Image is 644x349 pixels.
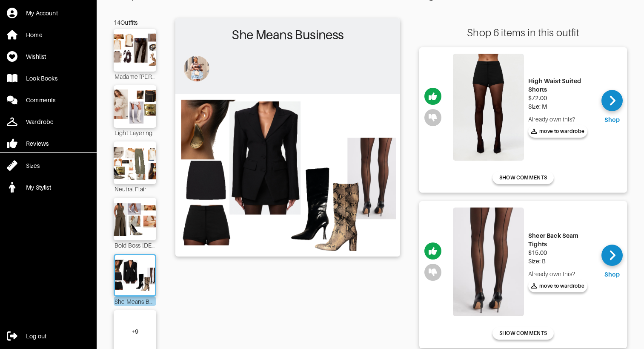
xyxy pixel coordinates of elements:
[26,183,51,192] div: My Stylist
[499,329,547,337] span: SHOW COMMENTS
[604,270,620,279] div: Shop
[601,90,623,124] a: Shop
[528,115,595,124] div: Already own this?
[528,77,595,94] div: High Waist Suited Shorts
[111,89,159,124] img: Outfit Light Layering
[180,98,396,251] img: Outfit She Means Business
[114,128,156,137] div: Light Layering
[26,139,49,148] div: Reviews
[114,240,156,250] div: Bold Boss [DEMOGRAPHIC_DATA]
[601,245,623,279] a: Shop
[604,115,620,124] div: Shop
[26,52,46,61] div: Wishlist
[26,118,54,126] div: Wardrobe
[114,72,156,81] div: Madame [PERSON_NAME]
[528,231,595,248] div: Sheer Back Seam Tights
[528,257,595,265] div: Size: B
[114,18,156,27] div: 14 Outfits
[26,332,46,340] div: Log out
[499,174,547,182] span: SHOW COMMENTS
[26,162,40,170] div: Sizes
[114,184,156,193] div: Neutral Flair
[26,74,57,83] div: Look Books
[531,127,585,135] span: move to wardrobe
[26,9,58,17] div: My Account
[528,102,595,111] div: Size: M
[453,54,524,161] img: High Waist Suited Shorts
[111,146,159,180] img: Outfit Neutral Flair
[180,23,396,47] h2: She Means Business
[132,327,138,336] div: + 9
[492,171,554,184] button: SHOW COMMENTS
[453,208,524,317] img: Sheer Back Seam Tights
[111,202,159,236] img: Outfit Bold Boss Lady
[528,125,587,138] button: move to wardrobe
[531,282,585,290] span: move to wardrobe
[528,94,595,102] div: $72.00
[419,27,627,39] div: Shop 6 items in this outfit
[114,297,156,306] div: She Means Business
[111,33,159,67] img: Outfit Madame Mocha Latte
[528,270,595,278] div: Already own this?
[528,248,595,257] div: $15.00
[492,327,554,340] button: SHOW COMMENTS
[26,31,43,39] div: Home
[184,56,209,81] img: avatar
[112,260,157,291] img: Outfit She Means Business
[528,280,587,292] button: move to wardrobe
[26,96,55,104] div: Comments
